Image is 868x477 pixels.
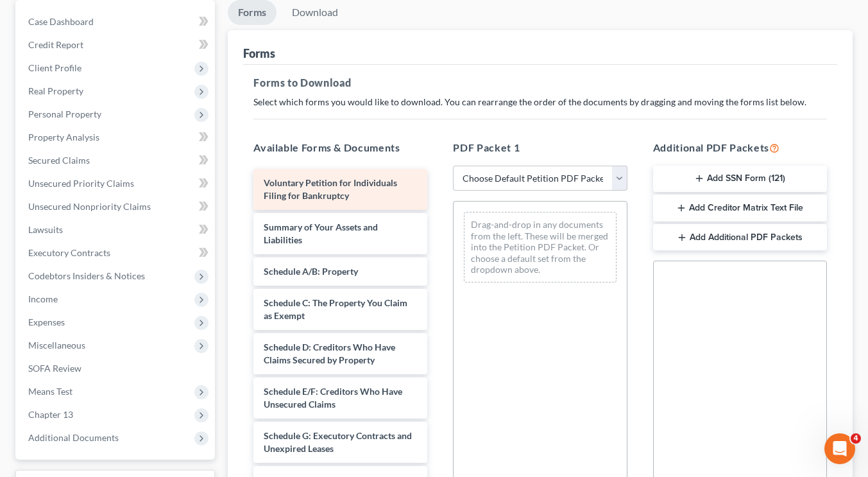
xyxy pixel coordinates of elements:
[28,85,83,96] span: Real Property
[28,293,58,304] span: Income
[18,33,215,56] a: Credit Report
[264,177,397,201] span: Voluntary Petition for Individuals Filing for Bankruptcy
[264,386,402,410] span: Schedule E/F: Creditors Who Have Unsecured Claims
[28,247,110,258] span: Executory Contracts
[28,270,145,281] span: Codebtors Insiders & Notices
[264,266,358,277] span: Schedule A/B: Property
[653,140,827,155] h5: Additional PDF Packets
[18,10,215,33] a: Case Dashboard
[28,155,90,166] span: Secured Claims
[18,218,215,241] a: Lawsuits
[653,224,827,251] button: Add Additional PDF Packets
[464,212,616,282] div: Drag-and-drop in any documents from the left. These will be merged into the Petition PDF Packet. ...
[18,172,215,195] a: Unsecured Priority Claims
[28,201,151,212] span: Unsecured Nonpriority Claims
[264,297,407,321] span: Schedule C: The Property You Claim as Exempt
[18,195,215,218] a: Unsecured Nonpriority Claims
[28,39,83,50] span: Credit Report
[264,221,378,245] span: Summary of Your Assets and Liabilities
[28,317,65,327] span: Expenses
[28,432,119,443] span: Additional Documents
[824,433,855,464] iframe: Intercom live chat
[18,357,215,380] a: SOFA Review
[253,96,827,108] p: Select which forms you would like to download. You can rearrange the order of the documents by dr...
[28,178,134,189] span: Unsecured Priority Claims
[243,46,275,61] div: Forms
[253,140,427,155] h5: Available Forms & Documents
[28,386,72,397] span: Means Test
[264,430,412,454] span: Schedule G: Executory Contracts and Unexpired Leases
[28,132,99,143] span: Property Analysis
[28,363,81,374] span: SOFA Review
[18,149,215,172] a: Secured Claims
[653,195,827,221] button: Add Creditor Matrix Text File
[851,433,861,444] span: 4
[453,140,627,155] h5: PDF Packet 1
[28,62,81,73] span: Client Profile
[18,126,215,149] a: Property Analysis
[28,16,94,27] span: Case Dashboard
[28,409,73,420] span: Chapter 13
[28,224,63,235] span: Lawsuits
[653,166,827,193] button: Add SSN Form (121)
[28,340,85,351] span: Miscellaneous
[253,75,827,91] h5: Forms to Download
[28,108,101,119] span: Personal Property
[264,342,395,365] span: Schedule D: Creditors Who Have Claims Secured by Property
[18,241,215,265] a: Executory Contracts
